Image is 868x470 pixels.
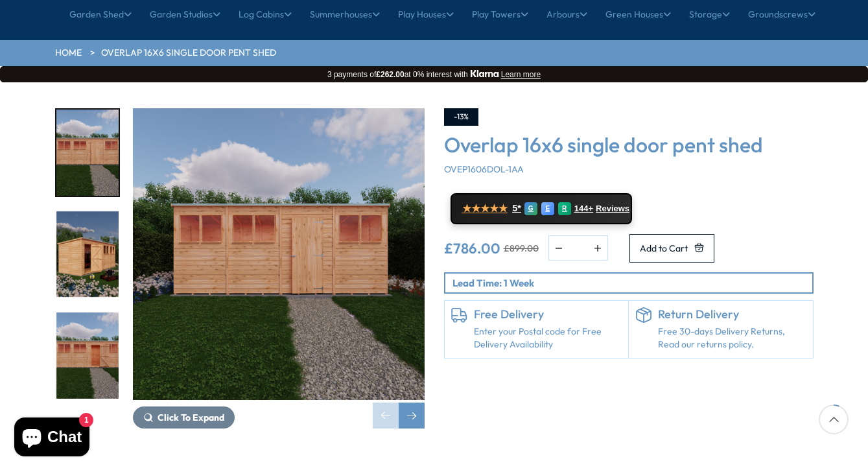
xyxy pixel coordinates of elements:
[640,244,688,253] span: Add to Cart
[629,234,714,263] button: Add to Cart
[55,47,82,60] a: HOME
[56,312,119,399] img: Overlap_Pent_16x6_win_Garden_FRONT_OPEN_200x200.jpg
[56,211,119,298] img: Overlap_Pent_16x6_win_Garden_LH_swap_200x200.jpg
[55,108,120,197] div: 1 / 8
[444,241,500,255] ins: £786.00
[658,325,806,351] p: Free 30-days Delivery Returns, Read our returns policy.
[10,417,93,460] inbox-online-store-chat: Shopify online store chat
[574,204,593,214] span: 144+
[444,108,478,126] div: -13%
[444,163,524,175] span: OVEP1606DOL-1AA
[133,108,425,429] div: 1 / 8
[451,193,632,224] a: ★★★★★ 5* G E R 144+ Reviews
[399,403,425,429] div: Next slide
[462,202,508,215] span: ★★★★★
[133,108,425,400] img: Overlap 16x6 single door pent shed
[658,307,806,322] h6: Return Delivery
[524,202,537,215] div: G
[101,47,276,60] a: Overlap 16x6 single door pent shed
[56,110,119,196] img: Overlap_Pent_16x6_win_Garden_front_200x200.jpg
[444,132,814,157] h3: Overlap 16x6 single door pent shed
[474,325,622,351] a: Enter your Postal code for Free Delivery Availability
[55,210,120,299] div: 2 / 8
[452,276,812,290] p: Lead Time: 1 Week
[541,202,554,215] div: E
[558,202,571,215] div: R
[133,406,235,429] button: Click To Expand
[596,204,629,214] span: Reviews
[474,307,622,322] h6: Free Delivery
[373,403,399,429] div: Previous slide
[55,311,120,400] div: 3 / 8
[158,412,224,423] span: Click To Expand
[504,244,539,253] del: £899.00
